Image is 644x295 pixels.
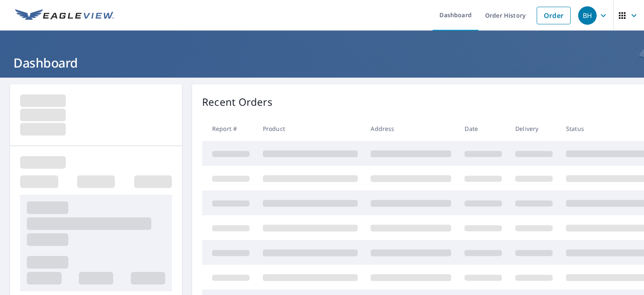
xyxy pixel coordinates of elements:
[364,116,458,141] th: Address
[509,116,559,141] th: Delivery
[15,9,114,22] img: EV Logo
[458,116,509,141] th: Date
[202,116,256,141] th: Report #
[10,54,634,71] h1: Dashboard
[256,116,364,141] th: Product
[202,94,273,110] p: Recent Orders
[578,6,597,25] div: BH
[537,7,571,24] a: Order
